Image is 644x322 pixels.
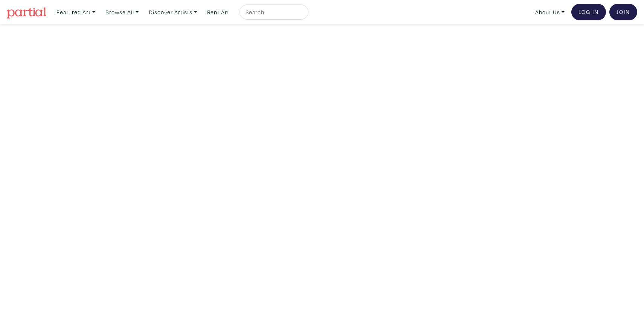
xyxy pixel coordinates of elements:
a: Discover Artists [145,5,200,20]
a: Log In [571,4,606,20]
a: Featured Art [53,5,99,20]
a: Browse All [102,5,142,20]
a: Join [609,4,637,20]
a: About Us [532,5,568,20]
a: Rent Art [204,5,233,20]
input: Search [245,8,301,17]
